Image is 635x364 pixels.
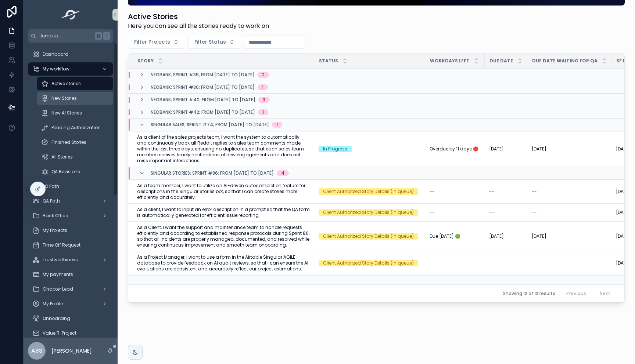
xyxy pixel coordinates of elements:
h1: Active Stories [128,11,269,22]
div: Client Authorized Story Details (in queue) [323,209,414,216]
span: [DATE] [616,210,631,215]
a: Chapter Lead [28,283,113,296]
span: My workflow [43,66,69,72]
div: 2 [262,72,265,78]
a: Trustworthiness [28,253,113,266]
a: My payments [28,268,113,281]
span: Workdays Left [430,58,470,64]
a: -- [430,210,480,215]
span: Trustworthiness [43,257,78,263]
a: Client Authorized Story Details (in queue) [319,260,421,266]
span: Jump to... [39,33,92,39]
span: QA Revisions [51,169,80,175]
span: My Profile [43,301,63,307]
span: As a Project Manager, I want to use a form in the Airtable Singular AGILE database to provide fee... [137,254,310,272]
span: K [104,33,110,39]
a: In Progress [319,146,421,152]
a: Time Off Request [28,239,113,252]
a: [DATE] [489,146,523,152]
span: [DATE] [489,233,504,239]
a: As a Client, I want the support and maintenance team to handle requests efficiently and according... [137,225,310,248]
span: Due Date [489,58,513,64]
span: New AI Stories [51,110,82,116]
a: [DATE] [532,146,607,152]
span: Singular Stories; Sprint #86; From [DATE] to [DATE] [151,170,274,176]
span: -- [532,210,537,215]
span: -- [489,210,494,215]
a: Pending Authorization [37,121,113,134]
span: Due Date Waiting for QA [532,58,598,64]
span: Back Office [43,213,68,219]
span: -- [430,210,435,215]
a: Client Authorized Story Details (in queue) [319,209,421,216]
a: Client Authorized Story Details (in queue) [319,188,421,195]
a: As a client of the sales projects team, I want the system to automatically and continuously track... [137,134,310,164]
a: Value R. Project [28,327,113,340]
span: [DATE] [616,233,631,239]
span: [DATE] [532,233,546,239]
a: As a client, I want to input an error description in a prompt so that the QA form is automaticall... [137,207,310,218]
span: -- [532,189,537,194]
span: Due [DATE] 🟢 [430,233,460,239]
a: QA Path [28,194,113,208]
a: New AI Stories [37,106,113,120]
a: -- [532,189,607,194]
a: My workflow [28,62,113,76]
span: Overdue by 11 days 🔴 [430,146,478,152]
a: Due [DATE] 🟢 [430,233,480,239]
a: -- [532,210,607,215]
span: Story [137,58,154,64]
a: PO Path [28,180,113,193]
a: Dashboard [28,48,113,61]
span: Time Off Request [43,242,80,248]
span: New Stories [51,95,77,101]
button: Select Button [188,35,241,49]
span: Active stories [51,81,81,87]
a: Client Authorized Story Details (in queue) [319,233,421,240]
span: -- [489,260,494,266]
span: -- [430,189,435,194]
span: QA Path [43,198,60,204]
span: Chapter Lead [43,286,73,292]
a: All Stories [37,150,113,164]
span: [DATE] [616,260,631,266]
span: Here you can see all the stories ready to work on [128,22,269,30]
div: 1 [276,122,278,128]
img: App logo [59,9,82,21]
div: 4 [281,170,284,176]
span: Filter Projects [134,38,170,45]
a: My Projects [28,224,113,237]
span: [DATE] [532,146,546,152]
a: New Stories [37,92,113,105]
span: Status [319,58,338,64]
span: ASS [31,346,43,355]
div: 1 [262,84,263,90]
span: PO Path [43,183,59,189]
span: Dashboard [43,51,68,57]
div: Client Authorized Story Details (in queue) [323,260,414,266]
a: -- [489,260,523,266]
a: [DATE] [532,233,607,239]
a: -- [430,260,480,266]
a: Onboarding [28,312,113,325]
span: Filter Status [194,38,226,45]
a: -- [489,210,523,215]
span: -- [489,189,494,194]
div: scrollable content [24,43,118,338]
span: Neobank; Sprint #35; From [DATE] to [DATE] [151,72,255,78]
span: Finished Stories [51,139,86,145]
div: Client Authorized Story Details (in queue) [323,188,414,195]
span: Pending Authorization [51,125,101,131]
a: Back Office [28,209,113,222]
a: As a team member, I want to utilize an AI-driven autocompletion feature for descriptions in the S... [137,183,310,200]
span: -- [532,260,537,266]
span: [DATE] [616,189,631,194]
a: [DATE] [489,233,523,239]
span: All Stories [51,154,73,160]
a: -- [489,189,523,194]
span: Onboarding [43,316,70,321]
span: Value R. Project [43,330,76,336]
